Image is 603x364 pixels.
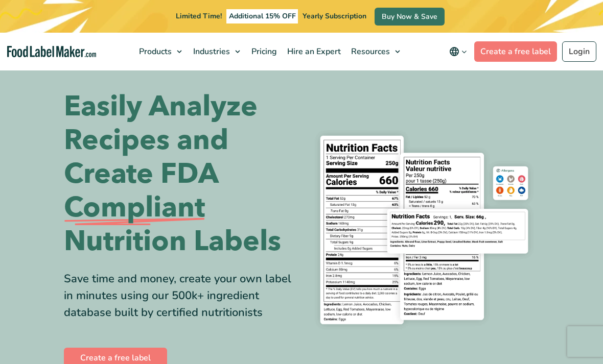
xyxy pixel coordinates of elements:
[133,33,187,70] a: Products
[245,33,281,70] a: Pricing
[375,8,445,26] a: Buy Now & Save
[226,9,298,23] span: Additional 15% OFF
[187,33,245,70] a: Industries
[303,11,366,21] span: Yearly Subscription
[284,46,342,57] span: Hire an Expert
[281,33,345,70] a: Hire an Expert
[474,41,557,62] a: Create a free label
[176,11,222,21] span: Limited Time!
[562,41,596,62] a: Login
[136,46,173,57] span: Products
[64,271,294,321] div: Save time and money, create your own label in minutes using our 500k+ ingredient database built b...
[64,90,294,258] h1: Easily Analyze Recipes and Create FDA Nutrition Labels
[64,191,205,225] span: Compliant
[348,46,391,57] span: Resources
[190,46,231,57] span: Industries
[345,33,405,70] a: Resources
[248,46,278,57] span: Pricing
